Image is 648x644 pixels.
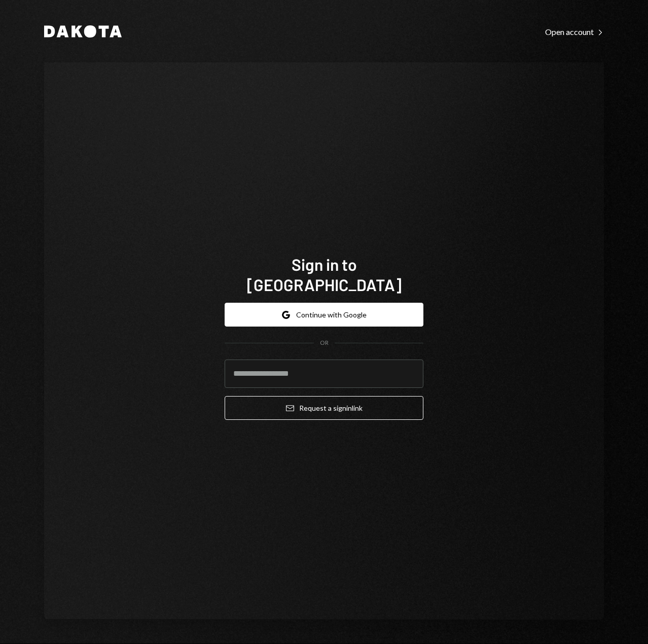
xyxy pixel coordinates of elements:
[320,339,329,347] div: OR
[225,254,423,295] h1: Sign in to [GEOGRAPHIC_DATA]
[545,26,604,37] a: Open account
[225,396,423,420] button: Request a signinlink
[225,303,423,327] button: Continue with Google
[545,27,604,37] div: Open account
